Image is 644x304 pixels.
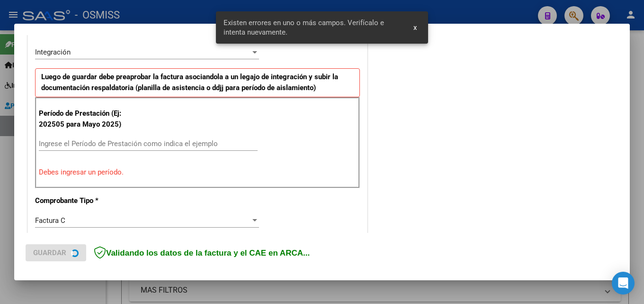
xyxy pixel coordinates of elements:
[39,167,356,178] p: Debes ingresar un período.
[33,249,66,257] span: Guardar
[26,244,86,261] button: Guardar
[413,23,417,32] span: x
[41,73,338,92] strong: Luego de guardar debe preaprobar la factura asociandola a un legajo de integración y subir la doc...
[35,216,65,225] span: Factura C
[35,195,133,206] p: Comprobante Tipo *
[612,272,635,295] div: Open Intercom Messenger
[35,48,71,56] span: Integración
[39,108,134,129] p: Período de Prestación (Ej: 202505 para Mayo 2025)
[224,18,402,37] span: Existen errores en uno o más campos. Verifícalo e intenta nuevamente.
[94,249,310,258] span: Validando los datos de la factura y el CAE en ARCA...
[406,19,424,36] button: x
